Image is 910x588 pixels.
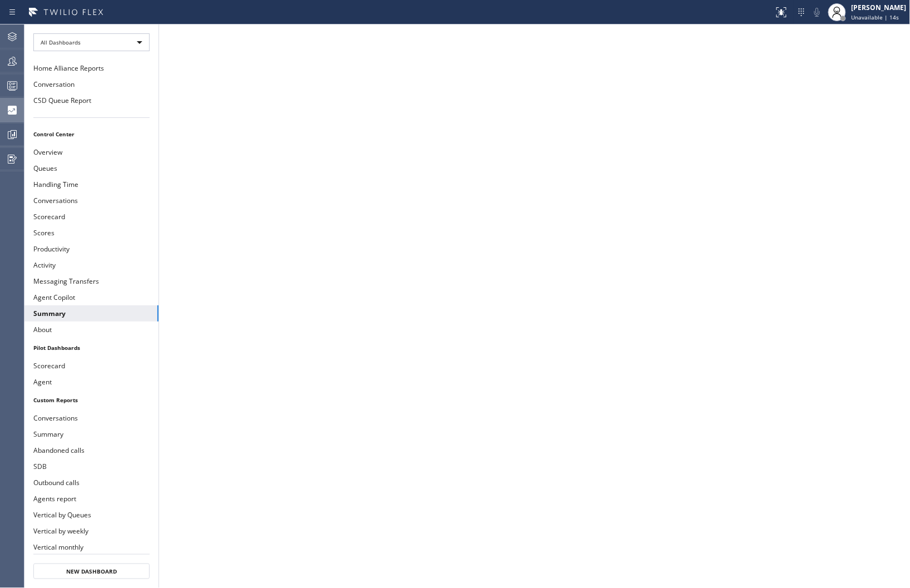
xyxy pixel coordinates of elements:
[24,241,159,257] button: Productivity
[24,127,159,141] li: Control Center
[24,491,159,507] button: Agents report
[24,410,159,426] button: Conversations
[24,289,159,305] button: Agent Copilot
[24,305,159,322] button: Summary
[24,523,159,539] button: Vertical by weekly
[24,442,159,458] button: Abandoned calls
[24,144,159,160] button: Overview
[24,507,159,523] button: Vertical by Queues
[24,160,159,176] button: Queues
[24,76,159,92] button: Conversation
[24,539,159,555] button: Vertical monthly
[24,374,159,390] button: Agent
[852,13,899,21] span: Unavailable | 14s
[809,4,825,20] button: Mute
[24,257,159,273] button: Activity
[24,60,159,76] button: Home Alliance Reports
[33,33,150,51] div: All Dashboards
[24,358,159,374] button: Scorecard
[24,458,159,475] button: SDB
[24,273,159,289] button: Messaging Transfers
[24,393,159,407] li: Custom Reports
[24,225,159,241] button: Scores
[24,340,159,355] li: Pilot Dashboards
[159,24,910,588] iframe: dashboard_9f6bb337dffe
[33,564,150,579] button: New Dashboard
[24,92,159,108] button: CSD Queue Report
[24,192,159,209] button: Conversations
[852,3,907,12] div: [PERSON_NAME]
[24,322,159,338] button: About
[24,176,159,192] button: Handling Time
[24,426,159,442] button: Summary
[24,475,159,491] button: Outbound calls
[24,209,159,225] button: Scorecard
